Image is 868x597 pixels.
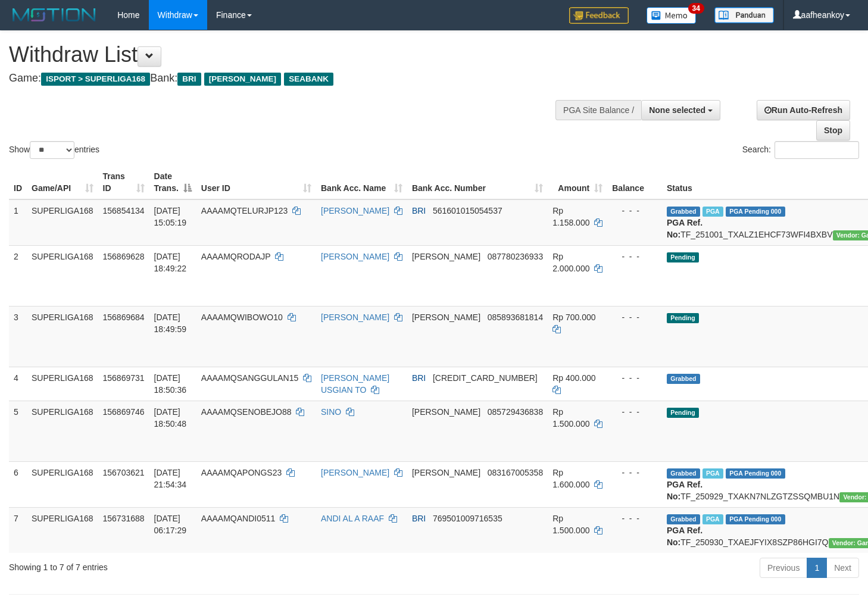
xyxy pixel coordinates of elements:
[569,7,629,24] img: Feedback.jpg
[742,141,859,159] label: Search:
[201,312,283,322] span: AAAAMQWIBOWO10
[433,373,538,383] span: Copy 568401030185536 to clipboard
[154,407,187,429] span: [DATE] 18:50:48
[688,3,704,14] span: 34
[103,312,145,322] span: 156869684
[154,206,187,227] span: [DATE] 15:05:19
[321,252,389,261] a: [PERSON_NAME]
[9,165,27,199] th: ID
[321,312,389,322] a: [PERSON_NAME]
[201,373,298,383] span: AAAAMQSANGGULAN15
[612,311,657,323] div: - - -
[412,468,480,477] span: [PERSON_NAME]
[488,468,543,477] span: Copy 083167005358 to clipboard
[612,372,657,384] div: - - -
[667,514,700,524] span: Grabbed
[552,514,589,535] span: Rp 1.500.000
[9,199,27,246] td: 1
[321,373,389,395] a: [PERSON_NAME] USGIAN TO
[552,252,589,273] span: Rp 2.000.000
[27,461,98,507] td: SUPERLIGA168
[412,407,480,417] span: [PERSON_NAME]
[103,252,145,261] span: 156869628
[612,205,657,217] div: - - -
[667,468,700,479] span: Grabbed
[607,165,662,199] th: Balance
[726,468,785,479] span: PGA Pending
[407,165,548,199] th: Bank Acc. Number: activate to sort column ascending
[412,252,480,261] span: [PERSON_NAME]
[201,407,292,417] span: AAAAMQSENOBEJO88
[154,468,187,489] span: [DATE] 21:54:34
[760,558,807,578] a: Previous
[321,407,341,417] a: SINO
[433,514,502,523] span: Copy 769501009716535 to clipboard
[667,480,702,501] b: PGA Ref. No:
[103,407,145,417] span: 156869746
[149,165,196,199] th: Date Trans.: activate to sort column descending
[196,165,316,199] th: User ID: activate to sort column ascending
[647,7,697,24] img: Button%20Memo.svg
[433,206,502,215] span: Copy 561601015054537 to clipboard
[548,165,607,199] th: Amount: activate to sort column ascending
[667,408,699,418] span: Pending
[649,105,705,115] span: None selected
[154,514,187,535] span: [DATE] 06:17:29
[154,373,187,395] span: [DATE] 18:50:36
[412,373,426,383] span: BRI
[103,206,145,215] span: 156854134
[612,406,657,418] div: - - -
[552,468,589,489] span: Rp 1.600.000
[702,468,723,479] span: Marked by aafchhiseyha
[201,252,270,261] span: AAAAMQRODAJP
[702,207,723,217] span: Marked by aafsengchandara
[9,141,99,159] label: Show entries
[9,401,27,461] td: 5
[9,43,567,67] h1: Withdraw List
[9,73,567,85] h4: Game: Bank:
[9,461,27,507] td: 6
[9,6,99,24] img: MOTION_logo.png
[488,312,543,322] span: Copy 085893681814 to clipboard
[201,514,276,523] span: AAAAMQANDI0511
[726,514,785,524] span: PGA Pending
[9,507,27,553] td: 7
[154,312,187,334] span: [DATE] 18:49:59
[103,514,145,523] span: 156731688
[27,401,98,461] td: SUPERLIGA168
[488,252,543,261] span: Copy 087780236933 to clipboard
[103,468,145,477] span: 156703621
[27,165,98,199] th: Game/API: activate to sort column ascending
[552,407,589,429] span: Rp 1.500.000
[667,252,699,262] span: Pending
[284,73,333,86] span: SEABANK
[103,373,145,383] span: 156869731
[321,468,389,477] a: [PERSON_NAME]
[757,100,850,120] a: Run Auto-Refresh
[826,558,859,578] a: Next
[41,73,150,86] span: ISPORT > SUPERLIGA168
[27,245,98,306] td: SUPERLIGA168
[321,514,384,523] a: ANDI AL A RAAF
[27,507,98,553] td: SUPERLIGA168
[488,407,543,417] span: Copy 085729436838 to clipboard
[552,206,589,227] span: Rp 1.158.000
[27,306,98,367] td: SUPERLIGA168
[612,467,657,479] div: - - -
[412,514,426,523] span: BRI
[714,7,774,23] img: panduan.png
[9,557,353,573] div: Showing 1 to 7 of 7 entries
[667,207,700,217] span: Grabbed
[667,313,699,323] span: Pending
[177,73,201,86] span: BRI
[30,141,74,159] select: Showentries
[807,558,827,578] a: 1
[612,251,657,262] div: - - -
[552,312,595,322] span: Rp 700.000
[27,367,98,401] td: SUPERLIGA168
[201,206,288,215] span: AAAAMQTELURJP123
[98,165,149,199] th: Trans ID: activate to sort column ascending
[412,206,426,215] span: BRI
[775,141,859,159] input: Search:
[641,100,720,120] button: None selected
